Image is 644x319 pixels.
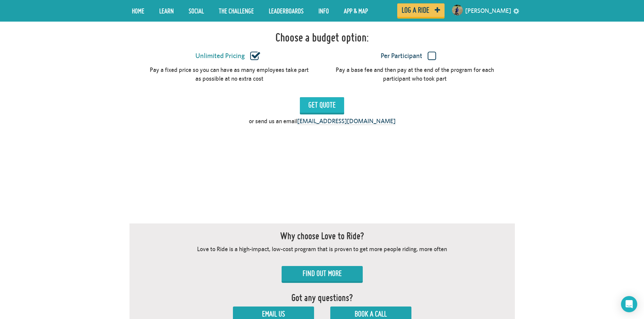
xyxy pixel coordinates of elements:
p: Love to Ride is a high-impact, low-cost program that is proven to get more people riding, more often [197,245,447,254]
a: Social [184,2,209,19]
div: Pay a fixed price so you can have as many employees take part as possible at no extra cost [149,65,310,83]
span: Log a ride [402,7,429,13]
a: Home [127,2,149,19]
a: Info [313,2,334,19]
h1: Choose a budget option: [276,31,369,44]
a: The Challenge [214,2,259,19]
div: Open Intercom Messenger [621,296,637,312]
a: App & Map [339,2,373,19]
a: [PERSON_NAME] [465,3,511,19]
a: Find Out More [282,266,363,281]
label: Per Participant [328,52,489,60]
h2: Got any questions? [291,292,353,303]
a: Leaderboards [264,2,309,19]
label: Unlimited Pricing [147,52,308,60]
h2: Why choose Love to Ride? [280,230,364,241]
div: Pay a base fee and then pay at the end of the program for each participant who took part [334,65,495,83]
input: Get Quote [300,97,344,113]
a: [EMAIL_ADDRESS][DOMAIN_NAME] [297,117,396,125]
a: settings drop down toggle [513,7,519,14]
img: Small navigation user avatar [452,5,463,16]
a: Log a ride [397,3,445,17]
p: or send us an email [249,117,396,126]
a: LEARN [154,2,179,19]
